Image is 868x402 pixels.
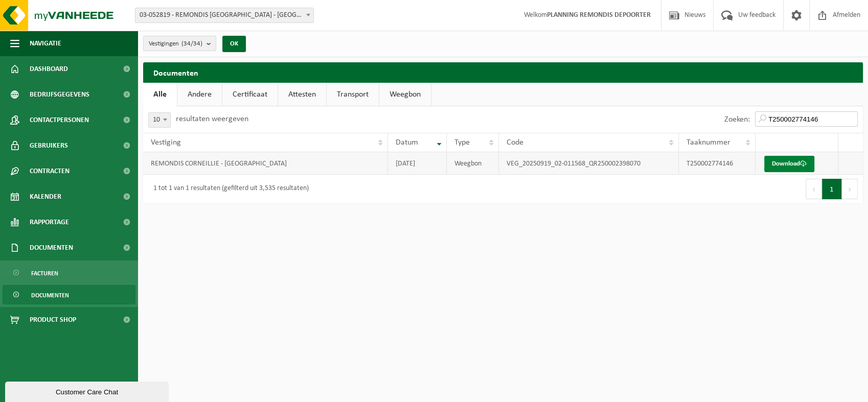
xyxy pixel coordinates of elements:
span: Vestiging [151,138,181,147]
a: Attesten [278,83,326,106]
span: Navigatie [30,31,61,56]
td: [DATE] [388,152,447,175]
span: Type [454,138,470,147]
span: Product Shop [30,307,76,333]
a: Documenten [3,285,135,304]
td: VEG_20250919_02-011568_QR250002398070 [499,152,679,175]
td: T250002774146 [679,152,756,175]
label: resultaten weergeven [176,115,248,123]
span: 03-052819 - REMONDIS WEST-VLAANDEREN - OOSTENDE [135,8,313,22]
span: 10 [148,112,171,128]
button: Previous [806,179,822,199]
span: Vestigingen [149,36,202,52]
span: Rapportage [30,209,69,235]
span: Kalender [30,184,61,209]
span: Documenten [31,286,69,305]
span: Datum [396,138,418,147]
span: Dashboard [30,56,68,82]
span: Gebruikers [30,133,68,158]
span: 03-052819 - REMONDIS WEST-VLAANDEREN - OOSTENDE [135,8,314,23]
count: (34/34) [181,40,202,47]
button: OK [222,36,246,52]
label: Zoeken: [724,115,750,124]
a: Alle [143,83,177,106]
span: Contactpersonen [30,107,89,133]
span: Code [507,138,523,147]
td: Weegbon [447,152,499,175]
span: Facturen [31,264,58,283]
span: Documenten [30,235,73,261]
a: Weegbon [379,83,431,106]
a: Andere [177,83,222,106]
strong: PLANNING REMONDIS DEPOORTER [547,11,651,19]
iframe: chat widget [5,380,171,402]
a: Facturen [3,263,135,282]
button: 1 [822,179,842,199]
a: Certificaat [222,83,278,106]
td: REMONDIS CORNEILLIE - [GEOGRAPHIC_DATA] [143,152,388,175]
button: Next [842,179,858,199]
a: Transport [327,83,379,106]
span: Contracten [30,158,70,184]
span: Bedrijfsgegevens [30,82,89,107]
div: 1 tot 1 van 1 resultaten (gefilterd uit 3,535 resultaten) [148,180,309,198]
h2: Documenten [143,62,863,82]
button: Vestigingen(34/34) [143,36,216,51]
span: Taaknummer [687,138,730,147]
span: 10 [149,113,170,127]
a: Download [764,156,814,172]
